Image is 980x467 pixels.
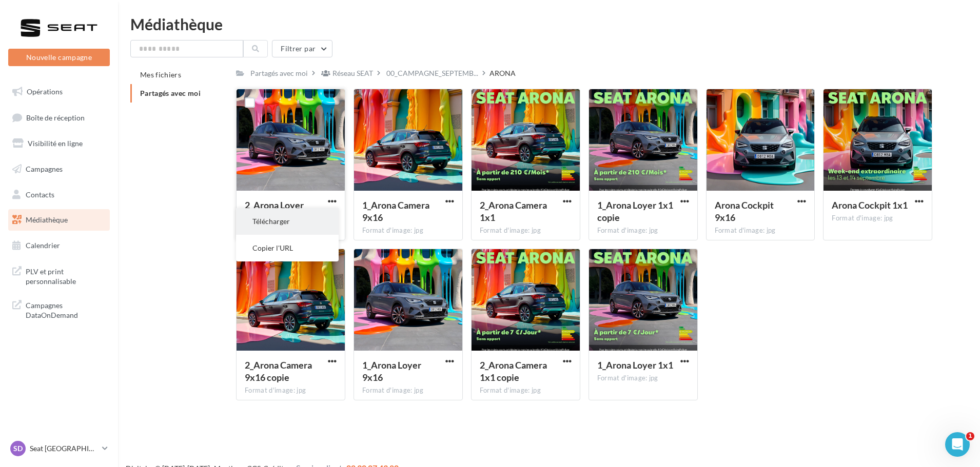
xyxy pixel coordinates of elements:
[715,226,807,235] div: Format d'image: jpg
[832,199,908,211] span: Arona Cockpit 1x1
[8,49,110,66] button: Nouvelle campagne
[597,374,689,383] div: Format d'image: jpg
[489,68,516,78] div: ARONA
[245,386,337,395] div: Format d'image: jpg
[597,199,673,223] span: 1_Arona Loyer 1x1 copie
[362,359,421,383] span: 1_Arona Loyer 9x16
[236,208,339,235] button: Télécharger
[966,432,974,440] span: 1
[26,241,60,250] span: Calendrier
[945,432,970,457] iframe: Intercom live chat
[597,226,689,235] div: Format d'image: jpg
[245,359,312,383] span: 2_Arona Camera 9x16 copie
[480,226,572,235] div: Format d'image: jpg
[6,260,112,291] a: PLV et print personnalisable
[6,133,112,154] a: Visibilité en ligne
[715,199,774,223] span: Arona Cockpit 9x16
[13,443,23,454] span: SD
[272,40,332,57] button: Filtrer par
[140,89,201,97] span: Partagés avec moi
[362,199,429,223] span: 1_Arona Camera 9x16
[362,386,454,395] div: Format d'image: jpg
[26,215,68,224] span: Médiathèque
[386,68,478,78] span: 00_CAMPAGNE_SEPTEMB...
[332,68,373,78] div: Réseau SEAT
[30,443,98,454] p: Seat [GEOGRAPHIC_DATA]
[6,294,112,324] a: Campagnes DataOnDemand
[6,158,112,180] a: Campagnes
[236,235,339,261] button: Copier l'URL
[832,214,924,223] div: Format d'image: jpg
[8,439,110,458] a: SD Seat [GEOGRAPHIC_DATA]
[480,386,572,395] div: Format d'image: jpg
[27,87,63,96] span: Opérations
[26,265,106,287] span: PLV et print personnalisable
[140,70,181,79] span: Mes fichiers
[26,298,106,320] span: Campagnes DataOnDemand
[26,165,63,173] span: Campagnes
[6,184,112,206] a: Contacts
[362,226,454,235] div: Format d'image: jpg
[245,199,304,223] span: 2_Arona Loyer 9x16 copie
[130,16,968,32] div: Médiathèque
[26,190,54,198] span: Contacts
[480,359,547,383] span: 2_Arona Camera 1x1 copie
[6,209,112,231] a: Médiathèque
[6,81,112,103] a: Opérations
[480,199,547,223] span: 2_Arona Camera 1x1
[250,68,308,78] div: Partagés avec moi
[6,107,112,129] a: Boîte de réception
[26,113,85,121] span: Boîte de réception
[597,359,673,371] span: 1_Arona Loyer 1x1
[6,235,112,256] a: Calendrier
[28,139,83,148] span: Visibilité en ligne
